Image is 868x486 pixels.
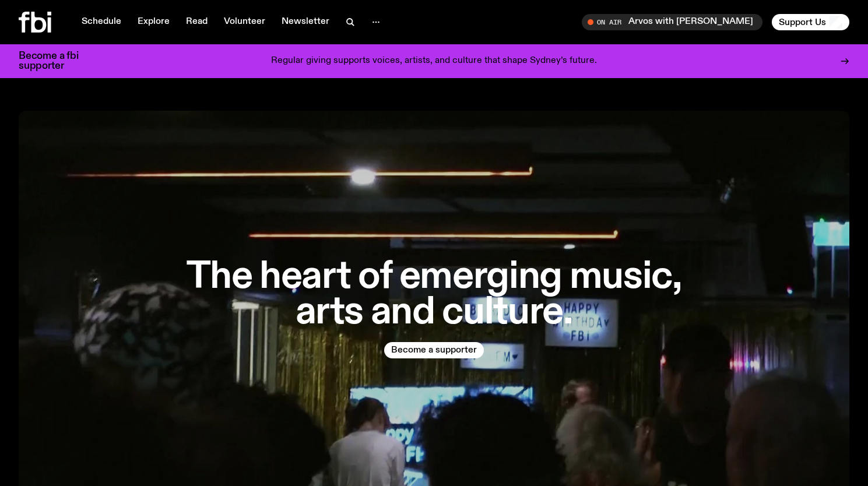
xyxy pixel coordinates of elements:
[779,17,826,27] span: Support Us
[275,14,336,30] a: Newsletter
[19,51,93,71] h3: Become a fbi supporter
[173,259,695,330] h1: The heart of emerging music, arts and culture.
[179,14,215,30] a: Read
[772,14,849,30] button: Support Us
[384,342,484,358] button: Become a supporter
[75,14,128,30] a: Schedule
[217,14,272,30] a: Volunteer
[582,14,762,30] button: On AirArvos with [PERSON_NAME]
[271,56,597,66] p: Regular giving supports voices, artists, and culture that shape Sydney’s future.
[131,14,177,30] a: Explore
